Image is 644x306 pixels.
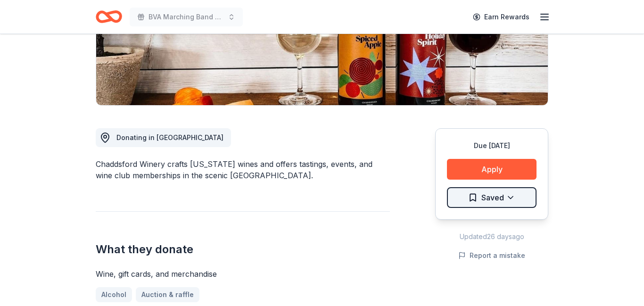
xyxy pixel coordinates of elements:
[116,133,223,141] span: Donating in [GEOGRAPHIC_DATA]
[136,287,199,302] a: Auction & raffle
[96,287,132,302] a: Alcohol
[130,8,243,26] button: BVA Marching Band Purse Bash
[447,187,537,208] button: Saved
[435,231,548,242] div: Updated 26 days ago
[447,159,537,180] button: Apply
[447,140,537,151] div: Due [DATE]
[467,8,535,25] a: Earn Rewards
[96,158,390,181] div: Chaddsford Winery crafts [US_STATE] wines and offers tastings, events, and wine club memberships ...
[96,268,390,280] div: Wine, gift cards, and merchandise
[96,242,390,257] h2: What they donate
[458,250,525,261] button: Report a mistake
[481,191,504,204] span: Saved
[149,11,224,23] span: BVA Marching Band Purse Bash
[96,6,122,28] a: Home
